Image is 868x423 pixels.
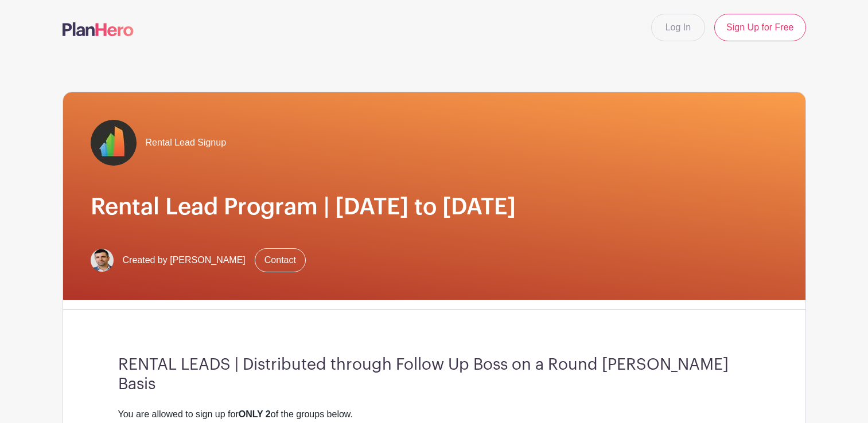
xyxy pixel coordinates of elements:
[118,355,750,394] h3: RENTAL LEADS | Distributed through Follow Up Boss on a Round [PERSON_NAME] Basis
[255,248,306,272] a: Contact
[118,408,750,421] div: You are allowed to sign up for of the groups below.
[123,253,246,267] span: Created by [PERSON_NAME]
[91,249,114,272] img: Screen%20Shot%202023-02-21%20at%2010.54.51%20AM.png
[146,136,227,150] span: Rental Lead Signup
[91,193,778,221] h1: Rental Lead Program | [DATE] to [DATE]
[714,14,805,41] a: Sign Up for Free
[239,409,271,419] strong: ONLY 2
[91,120,137,166] img: fulton-grace-logo.jpeg
[63,22,134,36] img: logo-507f7623f17ff9eddc593b1ce0a138ce2505c220e1c5a4e2b4648c50719b7d32.svg
[651,14,705,41] a: Log In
